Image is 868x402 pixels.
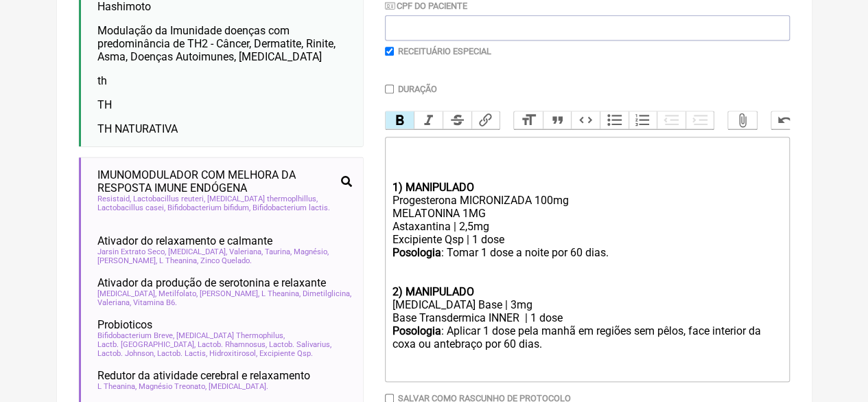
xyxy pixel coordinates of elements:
[392,298,782,311] div: [MEDICAL_DATA] Base | 3mg
[471,111,500,129] button: Link
[386,111,414,129] button: Bold
[229,247,263,256] span: Valeriana
[97,318,152,331] span: Probioticos
[97,122,178,135] span: TH NATURATIVA
[392,324,782,377] div: : Aplicar 1 dose pela manhã em regiões sem pêlos, face interior da coxa ou antebraço por 60 dias.
[398,46,491,56] label: Receituário Especial
[159,256,198,265] span: L Theanina
[97,203,165,212] span: Lactobacillus casei
[543,111,572,129] button: Quote
[200,256,252,265] span: Zinco Quelado
[392,324,441,337] strong: Posologia
[443,111,471,129] button: Strikethrough
[514,111,543,129] button: Heading
[97,298,131,307] span: Valeriana
[176,331,285,340] span: [MEDICAL_DATA] Thermophilus
[253,203,330,212] span: Bifidobacterium lactis
[157,349,207,358] span: Lactob. Lactis
[97,256,157,265] span: [PERSON_NAME]
[167,203,250,212] span: Bifidobacterium bifidum
[200,289,259,298] span: [PERSON_NAME]
[392,311,782,324] div: Base Transdermica INNER | 1 dose
[209,349,257,358] span: Hidroxitirosol
[685,111,714,129] button: Increase Level
[97,168,336,194] span: IMUNOMODULADOR COM MELHORA DA RESPOSTA IMUNE ENDÓGENA
[261,289,301,298] span: L Theanina
[97,247,166,256] span: Jarsin Extrato Seco
[259,349,313,358] span: Excipiente Qsp
[392,194,782,233] div: Progesterona MICRONIZADA 100mg MELATONINA 1MG Astaxantina | 2,5mg
[265,247,292,256] span: Taurina
[97,382,137,391] span: L Theanina
[392,285,473,298] strong: 2) MANIPULADO
[414,111,443,129] button: Italic
[398,84,437,94] label: Duração
[392,246,782,285] div: : Tomar 1 dose a noite por 60 dias.
[629,111,657,129] button: Numbers
[97,74,107,87] span: th
[198,340,267,349] span: Lactob. Rhamnosus
[771,111,800,129] button: Undo
[97,349,155,358] span: Lactob. Johnson
[133,298,177,307] span: Vitamina B6
[139,382,207,391] span: Magnésio Treonato
[168,247,227,256] span: [MEDICAL_DATA]
[209,382,268,391] span: [MEDICAL_DATA]
[657,111,685,129] button: Decrease Level
[97,24,336,63] span: Modulação da Imunidade doenças com predominância de TH2 - Câncer, Dermatite, Rinite, Asma, Doença...
[303,289,351,298] span: Dimetilglicina
[97,289,156,298] span: [MEDICAL_DATA]
[269,340,331,349] span: Lactob. Salivarius
[97,234,272,247] span: Ativador do relaxamento e calmante
[571,111,600,129] button: Code
[728,111,757,129] button: Attach Files
[385,1,467,11] label: CPF do Paciente
[600,111,629,129] button: Bullets
[97,276,326,289] span: Ativador da produção de serotonina e relaxante
[133,194,205,203] span: Lactobacillus reuteri
[97,98,112,111] span: TH
[392,233,782,246] div: Excipiente Qsp | 1 dose
[97,369,310,382] span: Redutor da atividade cerebral e relaxamento
[159,289,198,298] span: Metilfolato
[392,246,441,259] strong: Posologia
[392,181,473,194] strong: 1) MANIPULADO
[97,194,131,203] span: Resistaid
[294,247,329,256] span: Magnésio
[97,331,174,340] span: Bifidobacterium Breve
[207,194,318,203] span: [MEDICAL_DATA] thermoplhillus
[97,340,196,349] span: Lactb. [GEOGRAPHIC_DATA]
